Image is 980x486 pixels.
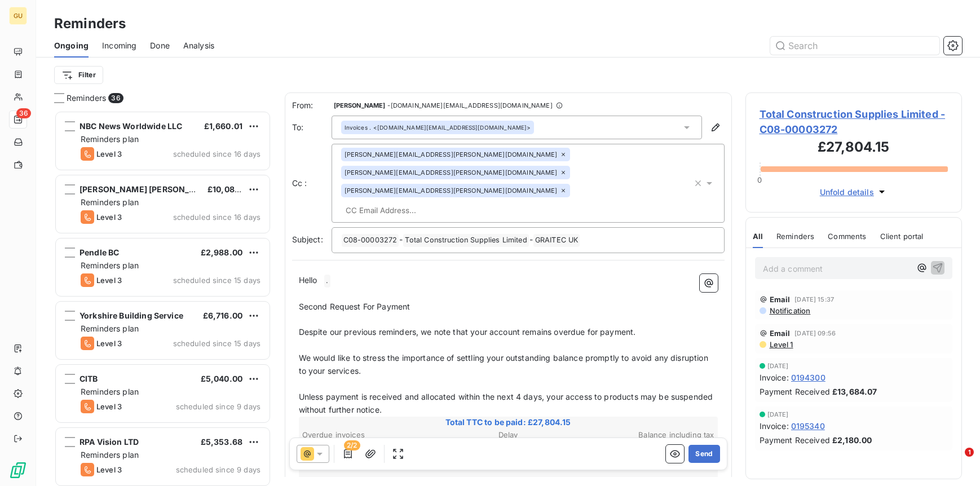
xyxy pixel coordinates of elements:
[832,386,877,397] span: £13,684.07
[81,197,139,207] span: Reminders plan
[80,374,98,383] span: CITB
[96,465,122,474] span: Level 3
[760,372,789,383] span: Invoice :
[81,134,139,144] span: Reminders plan
[173,276,261,285] span: scheduled since 15 days
[345,169,558,176] span: [PERSON_NAME][EMAIL_ADDRESS][PERSON_NAME][DOMAIN_NAME]
[578,429,715,441] th: Balance including tax
[81,324,139,333] span: Reminders plan
[440,429,577,441] th: Delay
[81,260,139,270] span: Reminders plan
[791,420,825,432] span: 0195340
[776,232,814,241] span: Reminders
[334,102,386,109] span: [PERSON_NAME]
[80,248,119,257] span: Pendle BC
[387,102,552,109] span: - [DOMAIN_NAME][EMAIL_ADDRESS][DOMAIN_NAME]
[942,448,969,475] iframe: Intercom live chat
[150,40,170,51] span: Done
[80,437,139,447] span: RPA Vision LTD
[753,232,763,241] span: All
[345,123,531,131] div: <[DOMAIN_NAME][EMAIL_ADDRESS][DOMAIN_NAME]>
[299,353,710,375] span: We would like to stress the importance of settling your outstanding balance promptly to avoid any...
[201,374,242,383] span: £5,040.00
[299,392,716,414] span: Unless payment is received and allocated within the next 4 days, your access to products may be s...
[760,137,948,160] h3: £27,804.15
[54,66,103,84] button: Filter
[203,311,242,320] span: £6,716.00
[769,306,811,315] span: Notification
[54,111,271,486] div: grid
[292,178,332,189] label: Cc :
[81,450,139,460] span: Reminders plan
[102,40,136,51] span: Incoming
[324,275,330,288] span: .
[820,186,874,198] span: Unfold details
[201,248,242,257] span: £2,988.00
[67,92,106,104] span: Reminders
[345,151,558,158] span: [PERSON_NAME][EMAIL_ADDRESS][PERSON_NAME][DOMAIN_NAME]
[345,187,558,194] span: [PERSON_NAME][EMAIL_ADDRESS][PERSON_NAME][DOMAIN_NAME]
[292,100,332,111] span: From:
[208,184,253,194] span: £10,080.00
[80,311,183,320] span: Yorkshire Building Service
[688,445,719,463] button: Send
[173,339,261,348] span: scheduled since 15 days
[173,149,261,158] span: scheduled since 16 days
[81,387,139,396] span: Reminders plan
[302,429,439,441] th: Overdue invoices
[794,330,836,337] span: [DATE] 09:56
[96,213,122,222] span: Level 3
[80,184,234,194] span: [PERSON_NAME] [PERSON_NAME] PLC
[770,295,791,304] span: Email
[201,437,242,447] span: £5,353.68
[832,434,872,446] span: £2,180.00
[791,372,826,383] span: 0194300
[794,296,834,303] span: [DATE] 15:37
[770,329,791,338] span: Email
[299,275,317,285] span: Hello
[80,121,182,131] span: NBC News Worldwide LLC
[204,121,242,131] span: £1,660.01
[301,417,716,428] span: Total TTC to be paid: £27,804.15
[96,339,122,348] span: Level 3
[96,149,122,158] span: Level 3
[54,14,126,34] h3: Reminders
[173,213,261,222] span: scheduled since 16 days
[342,234,399,247] span: C08-00003272
[344,440,360,450] span: 2/2
[299,302,410,311] span: Second Request For Payment
[760,420,789,432] span: Invoice :
[9,111,27,129] a: 36
[760,107,948,137] span: Total Construction Supplies Limited - C08-00003272
[529,235,533,244] span: -
[760,434,830,446] span: Payment Received
[880,232,924,241] span: Client portal
[345,123,372,131] span: Invoices .
[965,448,974,457] span: 1
[292,235,323,244] span: Subject:
[816,185,891,198] button: Unfold details
[96,402,122,411] span: Level 3
[108,93,123,103] span: 36
[292,122,332,133] label: To:
[176,465,261,474] span: scheduled since 9 days
[183,40,214,51] span: Analysis
[399,235,403,244] span: -
[757,175,762,184] span: 0
[299,327,636,337] span: Despite our previous reminders, we note that your account remains overdue for payment.
[828,232,866,241] span: Comments
[54,40,89,51] span: Ongoing
[767,363,789,369] span: [DATE]
[760,386,830,397] span: Payment Received
[176,402,261,411] span: scheduled since 9 days
[341,202,471,219] input: CC Email Address...
[96,276,122,285] span: Level 3
[9,7,27,25] div: GU
[16,108,31,118] span: 36
[770,37,939,55] input: Search
[767,411,789,418] span: [DATE]
[9,461,27,479] img: Logo LeanPay
[403,234,528,247] span: Total Construction Supplies Limited
[769,340,793,349] span: Level 1
[533,234,580,247] span: GRAITEC UK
